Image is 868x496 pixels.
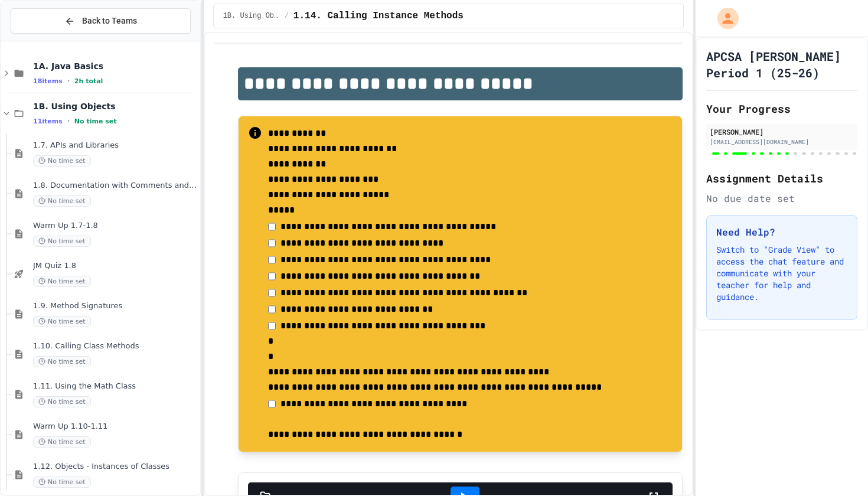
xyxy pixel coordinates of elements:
span: 1B. Using Objects [33,101,198,112]
span: No time set [33,396,91,407]
span: No time set [33,236,91,247]
span: 1.14. Calling Instance Methods [293,9,464,23]
span: / [285,11,289,21]
h2: Assignment Details [706,170,857,187]
span: No time set [33,477,91,488]
h3: Need Help? [716,225,847,239]
span: No time set [74,118,117,125]
h1: APCSA [PERSON_NAME] Period 1 (25-26) [706,48,857,81]
div: [PERSON_NAME] [710,126,854,137]
span: • [67,116,70,126]
span: No time set [33,155,91,167]
span: • [67,76,70,86]
span: 1.8. Documentation with Comments and Preconditions [33,181,198,191]
button: Back to Teams [11,8,191,34]
span: 1A. Java Basics [33,61,198,71]
span: 1.11. Using the Math Class [33,381,198,391]
span: No time set [33,436,91,448]
span: 18 items [33,77,63,85]
span: 1B. Using Objects [223,11,280,21]
span: 2h total [74,77,103,85]
p: Switch to "Grade View" to access the chat feature and communicate with your teacher for help and ... [716,244,847,303]
span: 1.7. APIs and Libraries [33,141,198,151]
h2: Your Progress [706,100,857,117]
div: My Account [705,5,742,32]
span: 1.10. Calling Class Methods [33,341,198,351]
span: No time set [33,276,91,287]
div: No due date set [706,191,857,205]
span: JM Quiz 1.8 [33,261,198,271]
span: Warm Up 1.10-1.11 [33,422,198,432]
span: 1.12. Objects - Instances of Classes [33,462,198,472]
span: 11 items [33,118,63,125]
div: [EMAIL_ADDRESS][DOMAIN_NAME] [710,138,854,146]
span: Back to Teams [82,15,137,27]
span: No time set [33,316,91,327]
span: 1.9. Method Signatures [33,301,198,311]
span: Warm Up 1.7-1.8 [33,221,198,231]
span: No time set [33,195,91,207]
span: No time set [33,356,91,367]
